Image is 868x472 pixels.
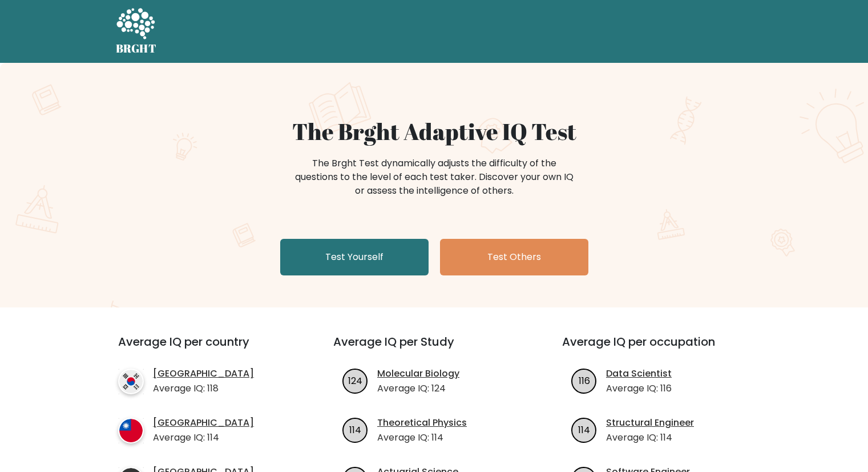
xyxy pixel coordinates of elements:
[333,335,535,362] h3: Average IQ per Study
[348,374,362,387] text: 124
[118,369,144,394] img: country
[153,431,254,445] p: Average IQ: 114
[292,157,577,198] div: The Brght Test dynamically adjusts the difficulty of the questions to the level of each test take...
[153,416,254,430] a: [GEOGRAPHIC_DATA]
[377,382,459,395] p: Average IQ: 124
[606,431,694,445] p: Average IQ: 114
[440,239,588,275] a: Test Others
[116,42,157,55] h5: BRGHT
[118,335,292,362] h3: Average IQ per country
[377,431,467,445] p: Average IQ: 114
[606,367,672,381] a: Data Scientist
[156,118,713,145] h1: The Brght Adaptive IQ Test
[116,5,157,58] a: BRGHT
[579,374,590,387] text: 116
[606,416,694,430] a: Structural Engineer
[280,239,429,275] a: Test Yourself
[377,367,459,381] a: Molecular Biology
[606,382,672,395] p: Average IQ: 116
[349,423,361,436] text: 114
[118,418,144,443] img: country
[153,367,254,381] a: [GEOGRAPHIC_DATA]
[153,382,254,395] p: Average IQ: 118
[578,423,590,436] text: 114
[377,416,467,430] a: Theoretical Physics
[562,335,764,362] h3: Average IQ per occupation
